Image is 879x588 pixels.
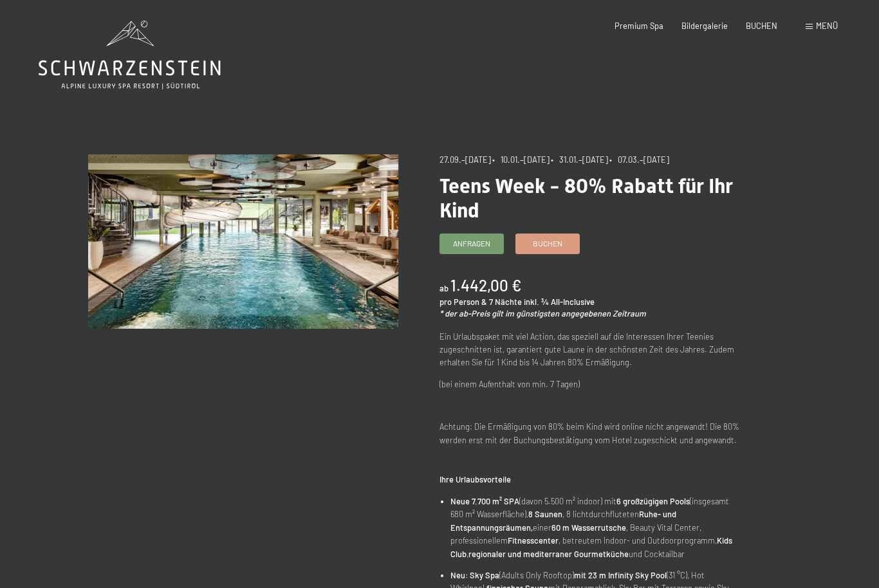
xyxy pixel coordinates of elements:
[551,154,608,165] span: • 31.01.–[DATE]
[88,154,398,329] img: Teens Week - 80% Rabatt für Ihr Kind
[439,474,511,484] strong: Ihre Urlaubsvorteile
[439,308,646,318] em: * der ab-Preis gilt im günstigsten angegebenen Zeitraum
[489,297,522,307] span: 7 Nächte
[528,509,562,519] strong: 8 Saunen
[551,522,626,533] strong: 60 m Wasserrutsche
[616,496,690,506] strong: 6 großzügigen Pools
[440,234,503,253] a: Anfragen
[816,21,838,31] span: Menü
[746,21,777,31] a: BUCHEN
[450,276,521,295] b: 1.442,00 €
[450,496,519,506] strong: Neue 7.700 m² SPA
[492,154,550,165] span: • 10.01.–[DATE]
[450,570,499,580] strong: Neu: Sky Spa
[609,154,669,165] span: • 07.03.–[DATE]
[439,154,491,165] span: 27.09.–[DATE]
[450,535,732,558] strong: Kids Club
[450,509,676,532] strong: Ruhe- und Entspannungsräumen,
[681,21,728,31] a: Bildergalerie
[439,378,750,390] p: (bei einem Aufenthalt von min. 7 Tagen)
[516,234,579,253] a: Buchen
[533,238,562,249] span: Buchen
[439,174,733,223] span: Teens Week - 80% Rabatt für Ihr Kind
[615,21,663,31] a: Premium Spa
[574,570,667,580] strong: mit 23 m Infinity Sky Pool
[468,549,629,559] strong: regionaler und mediterraner Gourmetküche
[439,283,449,293] span: ab
[439,420,750,446] p: Achtung: Die Ermäßigung von 80% beim Kind wird online nicht angewandt! Die 80% werden erst mit de...
[508,535,559,546] strong: Fitnesscenter
[439,330,750,369] p: Ein Urlaubspaket mit viel Action, das speziell auf die Interessen Ihrer Teenies zugeschnitten ist...
[439,297,487,307] span: pro Person &
[524,297,595,307] span: inkl. ¾ All-Inclusive
[453,238,490,249] span: Anfragen
[450,495,750,560] li: (davon 5.500 m² indoor) mit (insgesamt 680 m² Wasserfläche), , 8 lichtdurchfluteten einer , Beaut...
